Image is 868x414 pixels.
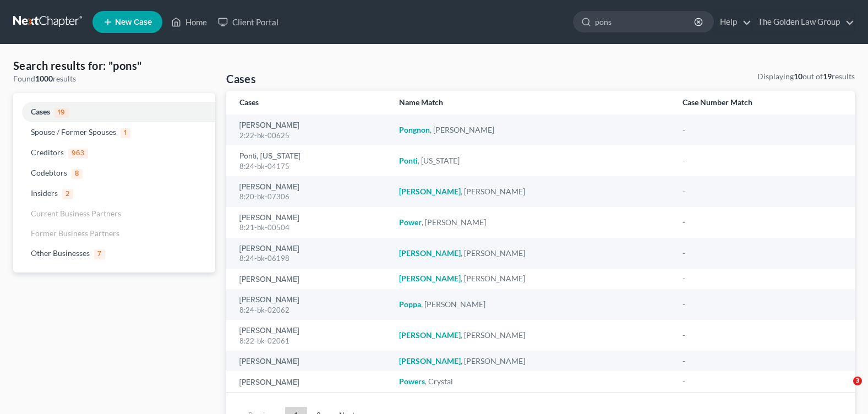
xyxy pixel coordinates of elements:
span: 2 [62,189,73,199]
a: [PERSON_NAME] [239,183,299,191]
em: Pongnon [399,125,430,134]
div: 8:22-bk-02061 [239,336,381,346]
div: Found results [13,73,215,84]
em: Power [399,217,422,227]
span: Spouse / Former Spouses [31,127,116,137]
em: [PERSON_NAME] [399,248,461,258]
a: Other Businesses7 [13,243,215,264]
a: Former Business Partners [13,224,215,243]
div: - [683,155,842,166]
a: The Golden Law Group [752,12,854,32]
div: 8:24-bk-04175 [239,161,381,172]
div: - [683,330,842,341]
div: - [683,186,842,197]
em: [PERSON_NAME] [399,330,461,340]
div: - [683,299,842,310]
em: [PERSON_NAME] [399,356,461,366]
span: 3 [853,377,862,385]
span: 7 [94,249,105,259]
div: - [683,248,842,259]
em: Powers [399,377,425,386]
a: Spouse / Former Spouses1 [13,122,215,143]
a: Ponti, [US_STATE] [239,152,301,160]
strong: 19 [823,72,832,81]
th: Name Match [390,91,674,115]
div: 8:24-bk-02062 [239,305,381,315]
em: [PERSON_NAME] [399,187,461,196]
div: , [PERSON_NAME] [399,217,665,228]
div: , [PERSON_NAME] [399,248,665,259]
div: 8:20-bk-07306 [239,192,381,202]
th: Cases [226,91,390,115]
div: , [PERSON_NAME] [399,124,665,135]
div: , [PERSON_NAME] [399,356,665,367]
div: - [683,273,842,284]
span: 19 [54,108,69,118]
h4: Search results for: "pons" [13,58,215,73]
span: Creditors [31,148,64,157]
span: Insiders [31,188,58,198]
strong: 1000 [35,74,53,83]
div: - [683,376,842,387]
span: Other Businesses [31,248,90,258]
em: Poppa [399,299,421,309]
a: Cases19 [13,102,215,122]
div: 8:24-bk-06198 [239,253,381,264]
div: 2:22-bk-00625 [239,130,381,141]
h4: Cases [226,71,256,86]
a: [PERSON_NAME] [239,122,299,129]
strong: 10 [794,72,803,81]
span: Cases [31,107,50,116]
a: Insiders2 [13,183,215,204]
div: , [PERSON_NAME] [399,273,665,284]
span: 963 [68,149,88,159]
div: , Crystal [399,376,665,387]
em: Ponti [399,156,418,165]
span: 1 [121,128,130,138]
div: - [683,356,842,367]
a: Client Portal [212,12,284,32]
div: , [PERSON_NAME] [399,299,665,310]
div: , [US_STATE] [399,155,665,166]
a: [PERSON_NAME] [239,327,299,335]
a: [PERSON_NAME] [239,358,299,366]
div: - [683,124,842,135]
div: , [PERSON_NAME] [399,186,665,197]
span: Current Business Partners [31,209,121,218]
a: [PERSON_NAME] [239,214,299,222]
div: , [PERSON_NAME] [399,330,665,341]
span: New Case [115,18,152,26]
a: [PERSON_NAME] [239,379,299,386]
a: Help [714,12,751,32]
a: [PERSON_NAME] [239,245,299,253]
input: Search by name... [595,12,696,32]
div: - [683,217,842,228]
a: [PERSON_NAME] [239,296,299,304]
span: Former Business Partners [31,228,119,238]
a: Codebtors8 [13,163,215,183]
a: Home [166,12,212,32]
a: [PERSON_NAME] [239,276,299,284]
div: Displaying out of results [757,71,855,82]
a: Current Business Partners [13,204,215,224]
th: Case Number Match [674,91,855,115]
span: 8 [72,169,83,179]
a: Creditors963 [13,143,215,163]
div: 8:21-bk-00504 [239,222,381,233]
em: [PERSON_NAME] [399,274,461,283]
span: Codebtors [31,168,67,177]
iframe: Intercom live chat [831,377,857,403]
